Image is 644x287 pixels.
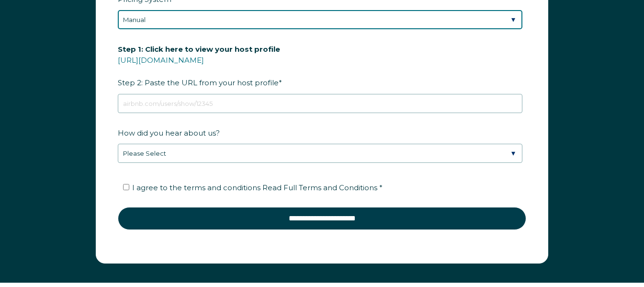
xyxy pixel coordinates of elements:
[132,183,383,192] span: I agree to the terms and conditions
[118,126,220,140] span: How did you hear about us?
[262,183,377,192] span: Read Full Terms and Conditions
[118,56,204,65] a: [URL][DOMAIN_NAME]
[123,184,129,190] input: I agree to the terms and conditions Read Full Terms and Conditions *
[260,183,379,192] a: Read Full Terms and Conditions
[118,94,522,113] input: airbnb.com/users/show/12345
[118,42,280,57] span: Step 1: Click here to view your host profile
[118,42,280,90] span: Step 2: Paste the URL from your host profile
